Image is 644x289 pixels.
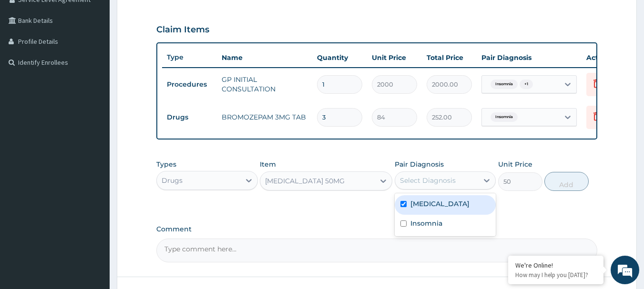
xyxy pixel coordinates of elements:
[422,48,477,67] th: Total Price
[544,172,589,191] button: Add
[217,70,312,99] td: GP INITIAL CONSULTATION
[515,271,596,279] p: How may I help you today?
[491,112,518,122] span: Insomnia
[18,48,39,71] img: d_794563401_company_1708531726252_794563401
[265,176,345,186] div: [MEDICAL_DATA] 50MG
[156,225,598,233] label: Comment
[367,48,422,67] th: Unit Price
[5,190,182,223] textarea: Type your message and hit 'Enter'
[217,48,312,67] th: Name
[55,85,132,181] span: We're online!
[498,159,532,169] label: Unit Price
[410,199,470,209] label: [MEDICAL_DATA]
[50,53,160,66] div: Chat with us now
[260,159,276,169] label: Item
[162,49,217,66] th: Type
[162,109,217,126] td: Drugs
[582,48,629,67] th: Actions
[162,76,217,93] td: Procedures
[217,108,312,127] td: BROMOZEPAM 3MG TAB
[395,159,444,169] label: Pair Diagnosis
[515,261,596,269] div: We're Online!
[156,25,209,35] h3: Claim Items
[477,48,582,67] th: Pair Diagnosis
[156,5,179,28] div: Minimize live chat window
[162,176,183,185] div: Drugs
[491,80,518,89] span: Insomnia
[312,48,367,67] th: Quantity
[520,80,533,89] span: + 1
[410,219,442,228] label: Insomnia
[400,176,456,185] div: Select Diagnosis
[156,160,176,169] label: Types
